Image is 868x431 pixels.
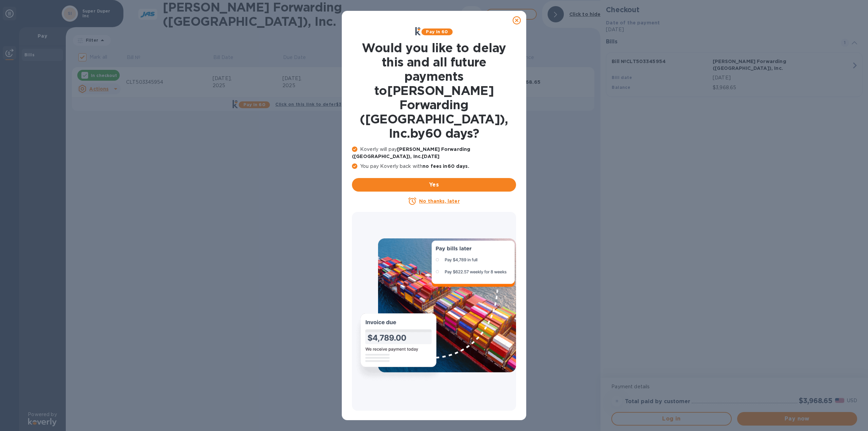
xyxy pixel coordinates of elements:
[352,146,516,160] p: Koverly will pay
[352,163,516,170] p: You pay Koverly back with
[426,29,448,34] b: Pay in 60
[352,146,470,159] b: [PERSON_NAME] Forwarding ([GEOGRAPHIC_DATA]), Inc. [DATE]
[419,198,459,204] u: No thanks, later
[352,41,516,140] h1: Would you like to delay this and all future payments to [PERSON_NAME] Forwarding ([GEOGRAPHIC_DAT...
[352,178,516,192] button: Yes
[357,181,511,189] span: Yes
[422,163,469,169] b: no fees in 60 days .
